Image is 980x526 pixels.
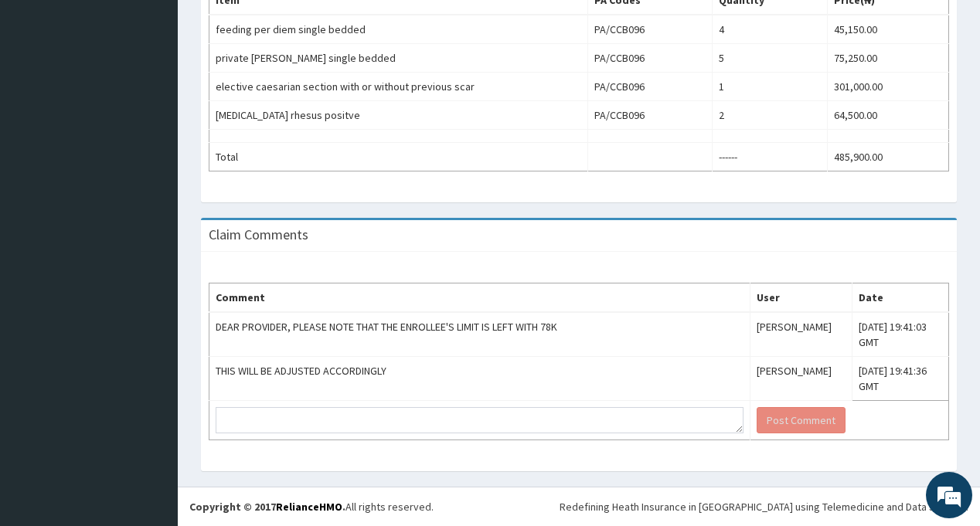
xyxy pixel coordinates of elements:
td: PA/CCB096 [588,44,713,73]
div: Minimize live chat window [254,8,291,45]
td: PA/CCB096 [588,73,713,101]
td: [PERSON_NAME] [750,312,852,357]
td: [DATE] 19:41:36 GMT [852,357,948,401]
button: Post Comment [757,407,846,433]
footer: All rights reserved. [178,487,980,526]
td: Total [209,143,588,171]
div: Redefining Heath Insurance in [GEOGRAPHIC_DATA] using Telemedicine and Data Science! [560,499,968,514]
td: 301,000.00 [828,73,949,101]
td: 1 [713,73,828,101]
td: ------ [713,143,828,171]
td: elective caesarian section with or without previous scar [209,73,588,101]
td: 64,500.00 [828,101,949,130]
td: PA/CCB096 [588,15,713,44]
h3: Claim Comments [209,228,308,242]
textarea: Type your message and hit 'Enter' [8,357,294,411]
td: 4 [713,15,828,44]
td: 2 [713,101,828,130]
th: Comment [209,283,750,313]
td: [DATE] 19:41:03 GMT [852,312,948,357]
th: User [750,283,852,313]
td: 5 [713,44,828,73]
span: We're online! [90,162,213,318]
td: feeding per diem single bedded [209,15,588,44]
td: DEAR PROVIDER, PLEASE NOTE THAT THE ENROLLEE'S LIMIT IS LEFT WITH 78K [209,312,750,357]
div: Chat with us now [80,87,260,107]
td: private [PERSON_NAME] single bedded [209,44,588,73]
a: RelianceHMO [276,500,342,514]
td: [MEDICAL_DATA] rhesus positve [209,101,588,130]
td: PA/CCB096 [588,101,713,130]
td: 75,250.00 [828,44,949,73]
th: Date [852,283,948,313]
td: THIS WILL BE ADJUSTED ACCORDINGLY [209,357,750,401]
strong: Copyright © 2017 . [189,500,345,514]
td: 485,900.00 [828,143,949,171]
img: d_794563401_company_1708531726252_794563401 [29,77,63,116]
td: 45,150.00 [828,15,949,44]
td: [PERSON_NAME] [750,357,852,401]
